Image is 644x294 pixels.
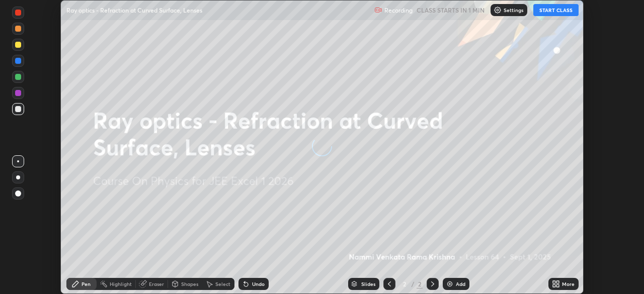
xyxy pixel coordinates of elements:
div: 2 [399,281,410,287]
div: Highlight [110,281,132,286]
p: Recording [384,7,413,14]
div: Slides [361,281,375,286]
div: 2 [417,279,423,288]
div: / [412,281,415,287]
h5: CLASS STARTS IN 1 MIN [417,6,485,15]
img: recording.375f2c34.svg [374,6,382,14]
div: Undo [252,281,265,286]
img: class-settings-icons [494,6,502,14]
div: More [562,281,575,286]
div: Select [215,281,230,286]
div: Shapes [181,281,198,286]
p: Ray optics - Refraction at Curved Surface, Lenses [66,6,202,14]
button: START CLASS [533,4,579,16]
img: add-slide-button [446,280,454,288]
div: Eraser [149,281,164,286]
div: Pen [82,281,91,286]
div: Add [456,281,465,286]
p: Settings [504,8,523,13]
